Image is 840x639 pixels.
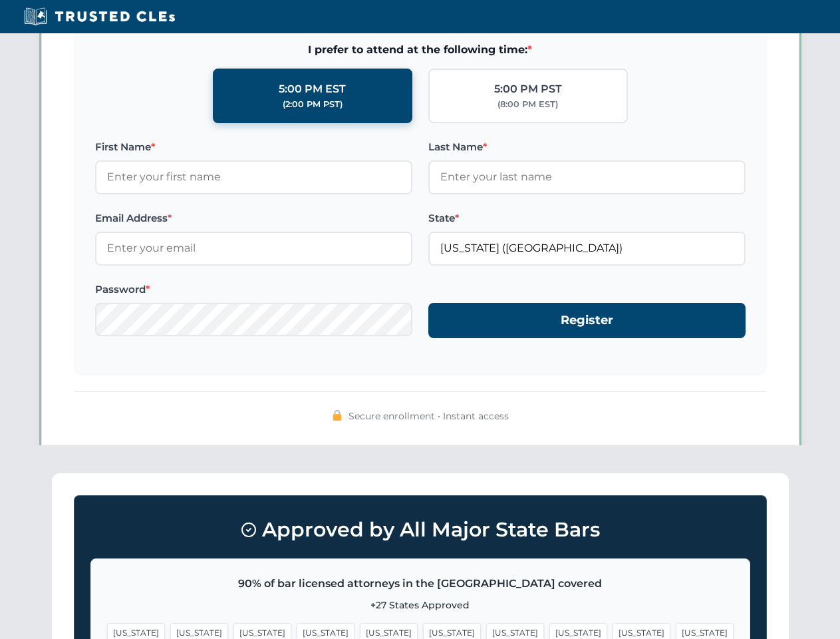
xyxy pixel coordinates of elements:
[332,410,343,421] img: 🔒
[494,81,562,98] div: 5:00 PM PST
[428,160,746,194] input: Enter your last name
[20,7,179,27] img: Trusted CLEs
[428,139,746,155] label: Last Name
[279,81,346,98] div: 5:00 PM EST
[95,160,412,194] input: Enter your first name
[90,512,750,548] h3: Approved by All Major State Bars
[428,210,746,226] label: State
[349,409,509,423] span: Secure enrollment • Instant access
[107,575,734,592] p: 90% of bar licensed attorneys in the [GEOGRAPHIC_DATA] covered
[95,41,746,59] span: I prefer to attend at the following time:
[95,139,412,155] label: First Name
[428,303,746,338] button: Register
[428,232,746,265] input: Florida (FL)
[107,598,734,612] p: +27 States Approved
[283,98,343,111] div: (2:00 PM PST)
[95,210,412,226] label: Email Address
[95,282,412,298] label: Password
[497,98,558,111] div: (8:00 PM EST)
[95,232,412,265] input: Enter your email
